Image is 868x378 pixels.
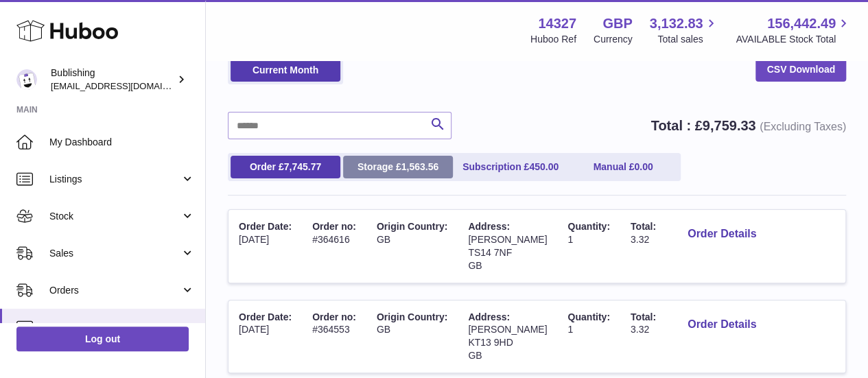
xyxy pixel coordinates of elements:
strong: GBP [602,14,632,33]
a: Storage £1,563.56 [343,156,453,178]
span: Order Date: [239,221,292,232]
span: 1,563.56 [401,161,439,172]
td: [DATE] [228,300,302,373]
span: GB [468,260,482,271]
a: Log out [16,327,189,351]
a: 156,442.49 AVAILABLE Stock Total [736,14,852,46]
span: Order Date: [239,311,292,322]
span: 156,442.49 [767,14,836,33]
td: 1 [557,210,620,283]
button: Order Details [677,220,767,248]
a: CSV Download [755,57,846,82]
span: Address: [468,221,510,232]
span: 3,132.83 [650,14,703,33]
strong: Total : £ [650,118,846,133]
td: #364553 [302,300,366,373]
a: Subscription £450.00 [456,156,565,178]
span: Stock [49,210,180,223]
img: internalAdmin-14327@internal.huboo.com [16,69,37,90]
span: 0.00 [634,161,653,172]
td: 1 [557,300,620,373]
span: Quantity: [567,221,609,232]
span: Order no: [312,221,356,232]
span: 9,759.33 [703,118,756,133]
span: Total: [631,311,656,322]
span: 7,745.77 [284,161,322,172]
button: Order Details [677,311,767,339]
td: #364616 [302,210,366,283]
span: (Excluding Taxes) [760,121,846,132]
span: [PERSON_NAME] [468,324,547,335]
td: GB [366,210,458,283]
span: 450.00 [529,161,559,172]
span: [EMAIL_ADDRESS][DOMAIN_NAME] [51,80,202,91]
div: Currency [594,33,633,46]
span: [PERSON_NAME] [468,234,547,245]
span: AVAILABLE Stock Total [736,33,852,46]
span: Order no: [312,311,356,322]
span: Address: [468,311,510,322]
span: 3.32 [631,234,649,245]
span: TS14 7NF [468,247,512,258]
div: Bublishing [51,67,174,93]
a: Order £7,745.77 [231,156,340,178]
span: Origin Country: [377,311,447,322]
td: [DATE] [228,210,302,283]
span: Quantity: [567,311,609,322]
span: 3.32 [631,324,649,335]
span: Sales [49,247,180,260]
span: My Dashboard [49,136,195,149]
strong: 14327 [538,14,576,33]
span: KT13 9HD [468,337,513,348]
span: Total sales [657,33,718,46]
span: Listings [49,173,180,186]
span: GB [468,350,482,361]
span: Total: [631,221,656,232]
span: Orders [49,284,180,297]
a: 3,132.83 Total sales [650,14,719,46]
a: Manual £0.00 [568,156,678,178]
td: GB [366,300,458,373]
span: Origin Country: [377,221,447,232]
a: Current Month [231,59,340,82]
span: Usage [49,321,195,334]
div: Huboo Ref [530,33,576,46]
